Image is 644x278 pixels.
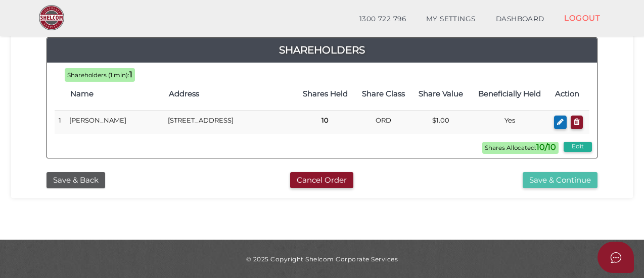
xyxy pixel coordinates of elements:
[475,90,545,98] h4: Beneficially Held
[417,90,464,98] h4: Share Value
[70,90,159,98] h4: Name
[65,110,164,134] td: [PERSON_NAME]
[55,110,65,134] td: 1
[412,110,469,134] td: $1.00
[19,255,625,263] div: © 2025 Copyright Shelcom Corporate Services
[47,42,597,58] a: Shareholders
[67,72,129,79] span: Shareholders (1 min):
[486,9,555,29] a: DASHBOARD
[360,90,407,98] h4: Share Class
[536,142,556,152] b: 10/10
[321,116,329,124] b: 10
[416,9,486,29] a: MY SETTINGS
[523,172,597,189] button: Save & Continue
[169,90,291,98] h4: Address
[290,172,353,189] button: Cancel Order
[301,90,350,98] h4: Shares Held
[470,110,550,134] td: Yes
[164,110,296,134] td: [STREET_ADDRESS]
[555,90,584,98] h4: Action
[129,70,132,79] b: 1
[554,8,610,28] a: LOGOUT
[597,242,634,273] button: Open asap
[355,110,412,134] td: ORD
[564,142,592,152] button: Edit
[47,172,105,189] button: Save & Back
[349,9,416,29] a: 1300 722 796
[482,142,559,154] span: Shares Allocated:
